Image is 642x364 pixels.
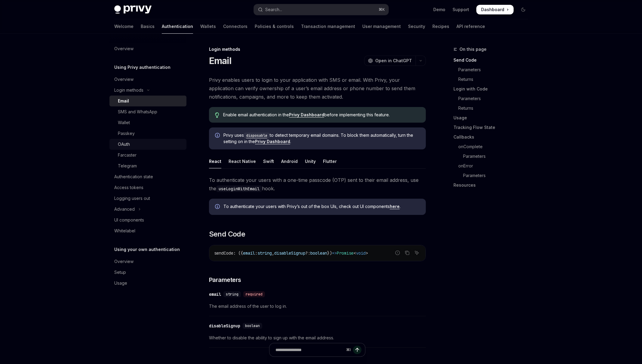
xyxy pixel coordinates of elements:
[223,19,247,34] a: Connectors
[310,250,327,256] span: boolean
[209,76,426,101] span: Privy enables users to login to your application with SMS or email. With Privy, your application ...
[216,185,262,192] code: useLoginWithEmail
[281,154,298,168] div: Android
[118,151,137,159] div: Farcaster
[453,7,469,13] a: Support
[353,346,361,354] button: Send message
[109,85,186,96] button: Toggle Login methods section
[118,97,129,105] div: Email
[243,250,255,256] span: email
[366,250,368,256] span: >
[403,249,411,257] button: Copy the contents from the code block
[114,269,126,276] div: Setup
[453,151,533,161] a: Parameters
[255,250,257,256] span: :
[233,250,243,256] span: : ({
[114,216,144,224] div: UI components
[375,58,412,64] span: Open in ChatGPT
[109,128,186,139] a: Passkey
[109,182,186,193] a: Access tokens
[109,117,186,128] a: Wallet
[453,142,533,151] a: onComplete
[301,19,355,34] a: Transaction management
[114,195,150,202] div: Logging users out
[215,112,219,118] svg: Tip
[114,206,135,213] div: Advanced
[413,249,421,257] button: Ask AI
[255,139,290,144] a: Privy Dashboard
[109,278,186,289] a: Usage
[114,258,134,265] div: Overview
[481,7,504,13] span: Dashboard
[118,162,137,170] div: Telegram
[209,229,245,239] span: Send Code
[254,4,389,15] button: Open search
[394,249,401,257] button: Report incorrect code
[118,130,135,137] div: Passkey
[209,291,221,297] div: email
[109,43,186,54] a: Overview
[289,112,324,118] a: Privy Dashboard
[109,193,186,204] a: Logging users out
[209,55,231,66] h1: Email
[109,106,186,117] a: SMS and WhatsApp
[229,154,256,168] div: React Native
[453,132,533,142] a: Callbacks
[118,108,157,115] div: SMS and WhatsApp
[215,204,221,210] svg: Info
[379,7,385,12] span: ⌘ K
[209,303,426,310] span: The email address of the user to log in.
[209,46,426,52] div: Login methods
[453,84,533,94] a: Login with Code
[114,246,180,253] h5: Using your own authentication
[114,19,134,34] a: Welcome
[209,176,426,193] span: To authenticate your users with a one-time passcode (OTP) sent to their email address, use the hook.
[109,204,186,215] button: Toggle Advanced section
[209,154,221,168] div: React
[327,250,332,256] span: })
[453,180,533,190] a: Resources
[476,5,514,14] a: Dashboard
[257,250,272,256] span: string
[109,96,186,106] a: Email
[118,119,130,126] div: Wallet
[118,141,130,148] div: OAuth
[453,75,533,84] a: Returns
[114,45,134,52] div: Overview
[244,133,270,139] code: disposable
[305,154,316,168] div: Unity
[223,132,420,145] span: Privy uses to detect temporary email domains. To block them automatically, turn the setting on in...
[337,250,354,256] span: Promise
[162,19,193,34] a: Authentication
[453,65,533,75] a: Parameters
[390,204,400,209] a: here
[109,161,186,171] a: Telegram
[109,215,186,225] a: UI components
[109,74,186,85] a: Overview
[362,19,401,34] a: User management
[323,154,337,168] div: Flutter
[114,64,170,71] h5: Using Privy authentication
[332,250,337,256] span: =>
[226,292,238,297] span: string
[456,19,485,34] a: API reference
[255,19,294,34] a: Policies & controls
[453,55,533,65] a: Send Code
[109,139,186,150] a: OAuth
[223,112,419,118] span: Enable email authentication in the before implementing this feature.
[109,150,186,161] a: Farcaster
[114,76,134,83] div: Overview
[214,250,233,256] span: sendCode
[453,113,533,123] a: Usage
[275,343,344,356] input: Ask a question...
[274,250,306,256] span: disableSignup
[209,323,240,329] div: disableSignup
[141,19,155,34] a: Basics
[453,161,533,171] a: onError
[114,5,152,14] img: dark logo
[200,19,216,34] a: Wallets
[433,7,445,13] a: Demo
[243,291,265,297] div: required
[453,123,533,132] a: Tracking Flow State
[215,133,221,139] svg: Info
